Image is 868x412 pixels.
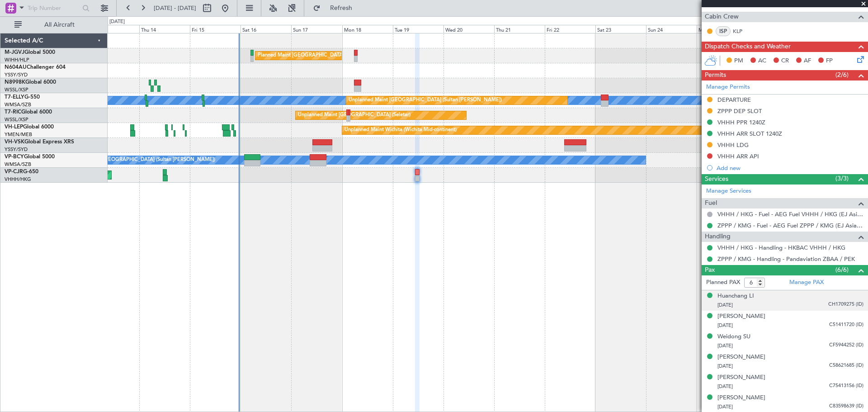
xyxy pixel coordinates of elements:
[5,109,21,115] span: T7-RIC
[717,332,750,341] div: Weidong SU
[705,42,791,52] span: Dispatch Checks and Weather
[89,25,139,33] div: Wed 13
[5,139,24,145] span: VH-VSK
[829,321,863,329] span: C51411720 (ID)
[717,244,845,251] a: VHHH / HKG - Handling - HKBAC VHHH / HKG
[190,25,241,33] div: Fri 15
[5,116,28,123] a: WSSL/XSP
[291,25,342,33] div: Sun 17
[829,362,863,369] span: C58621685 (ID)
[758,57,766,66] span: AC
[258,49,364,62] div: Planned Maint [GEOGRAPHIC_DATA] (Seletar)
[298,109,410,122] div: Unplanned Maint [GEOGRAPHIC_DATA] (Seletar)
[705,265,715,275] span: Pax
[717,393,765,403] div: [PERSON_NAME]
[717,118,765,126] div: VHHH PPR 1240Z
[5,169,38,175] a: VP-CJRG-650
[5,57,29,63] a: WIHH/HLP
[716,26,731,36] div: ISP
[309,1,363,15] button: Refresh
[829,403,863,410] span: C83598639 (ID)
[322,5,360,11] span: Refresh
[705,174,728,185] span: Services
[241,25,291,33] div: Sat 16
[5,154,55,160] a: VP-BCYGlobal 5000
[697,25,747,33] div: Mon 25
[342,25,393,33] div: Mon 18
[835,265,849,275] span: (6/6)
[705,198,717,208] span: Fuel
[109,18,125,26] div: [DATE]
[717,353,765,362] div: [PERSON_NAME]
[835,174,849,183] span: (3/3)
[717,383,733,390] span: [DATE]
[545,25,595,33] div: Fri 22
[5,50,24,55] span: M-JGVJ
[717,322,733,329] span: [DATE]
[5,154,24,160] span: VP-BCY
[717,141,749,149] div: VHHH LDG
[717,222,863,229] a: ZPPP / KMG - Fuel - AEG Fuel ZPPP / KMG (EJ Asia Only)
[595,25,646,33] div: Sat 23
[344,123,457,137] div: Unplanned Maint Wichita (Wichita Mid-continent)
[5,176,31,183] a: VHHH/HKG
[789,278,824,287] a: Manage PAX
[349,94,502,107] div: Unplanned Maint [GEOGRAPHIC_DATA] (Sultan [PERSON_NAME])
[804,57,811,66] span: AF
[705,12,739,22] span: Cabin Crew
[717,107,762,115] div: ZPPP DEP SLOT
[706,187,751,196] a: Manage Services
[646,25,697,33] div: Sun 24
[154,4,196,12] span: [DATE] - [DATE]
[717,363,733,369] span: [DATE]
[828,301,863,308] span: CH1709275 (ID)
[5,139,74,145] a: VH-VSKGlobal Express XRS
[717,292,754,301] div: Huanchang LI
[5,95,40,100] a: T7-ELLYG-550
[835,70,849,80] span: (2/6)
[717,403,733,410] span: [DATE]
[5,146,28,153] a: YSSY/SYD
[5,131,32,138] a: YMEN/MEB
[705,232,731,242] span: Handling
[706,83,750,92] a: Manage Permits
[5,101,31,108] a: WMSA/SZB
[717,373,765,382] div: [PERSON_NAME]
[5,71,28,78] a: YSSY/SYD
[28,1,80,15] input: Trip Number
[829,382,863,390] span: C75413156 (ID)
[91,153,215,167] div: MEL [GEOGRAPHIC_DATA] (Sultan [PERSON_NAME])
[5,80,56,85] a: N8998KGlobal 6000
[717,302,733,308] span: [DATE]
[5,50,55,55] a: M-JGVJGlobal 5000
[706,278,740,287] label: Planned PAX
[717,164,863,172] div: Add new
[10,18,98,32] button: All Aircraft
[5,86,28,93] a: WSSL/XSP
[717,130,782,137] div: VHHH ARR SLOT 1240Z
[5,80,25,85] span: N8998K
[733,27,753,35] a: KLP
[5,65,66,70] a: N604AUChallenger 604
[5,124,54,130] a: VH-LEPGlobal 6000
[443,25,494,33] div: Wed 20
[734,57,743,66] span: PM
[781,57,789,66] span: CR
[494,25,545,33] div: Thu 21
[717,255,855,263] a: ZPPP / KMG - Handling - Pandaviation ZBAA / PEK
[5,65,27,70] span: N604AU
[717,152,759,160] div: VHHH ARR API
[5,169,23,175] span: VP-CJR
[717,312,765,321] div: [PERSON_NAME]
[5,161,31,168] a: WMSA/SZB
[705,70,726,81] span: Permits
[5,109,52,115] a: T7-RICGlobal 6000
[393,25,443,33] div: Tue 19
[24,22,95,28] span: All Aircraft
[717,210,863,218] a: VHHH / HKG - Fuel - AEG Fuel VHHH / HKG (EJ Asia Only)
[139,25,190,33] div: Thu 14
[717,96,751,104] div: DEPARTURE
[826,57,833,66] span: FP
[829,341,863,349] span: CF5944252 (ID)
[717,342,733,349] span: [DATE]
